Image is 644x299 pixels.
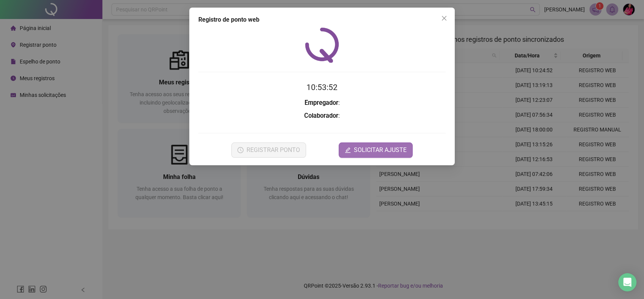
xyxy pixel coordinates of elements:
[305,99,338,106] strong: Empregador
[354,146,407,155] span: SOLICITAR AJUSTE
[339,142,413,158] button: editSOLICITAR AJUSTE
[198,98,446,108] h3: :
[231,142,306,158] button: REGISTRAR PONTO
[306,83,338,92] time: 10:53:52
[305,27,339,63] img: QRPoint
[441,15,447,21] span: close
[198,15,446,24] div: Registro de ponto web
[438,12,450,24] button: Close
[198,111,446,121] h3: :
[618,273,636,291] div: Open Intercom Messenger
[345,147,351,153] span: edit
[304,112,338,119] strong: Colaborador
